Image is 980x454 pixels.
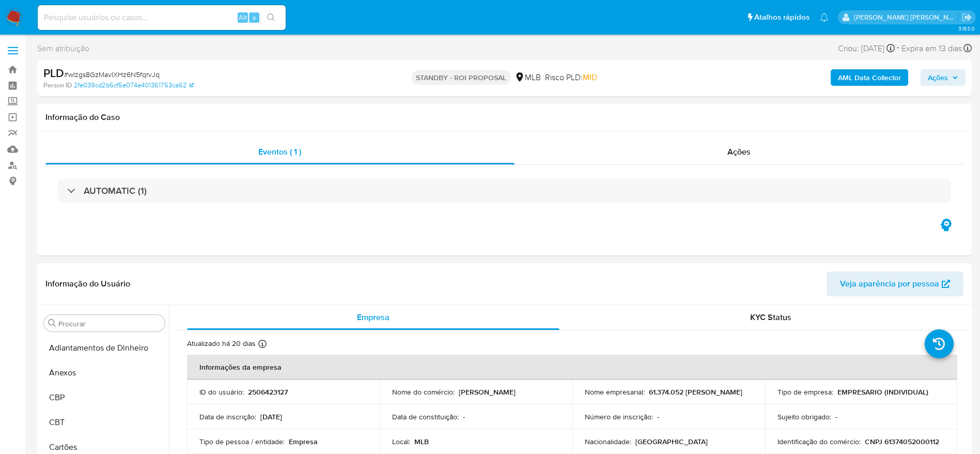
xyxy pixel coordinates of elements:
a: 2fe039cd2b6cf5e074e401361753ca62 [74,81,194,90]
span: # wIzgs8GzMavIXHz6N5fqrvJq [64,69,160,80]
button: Procurar [48,319,56,327]
p: Data de constituição : [392,412,459,421]
span: Eventos ( 1 ) [258,146,301,158]
span: Alt [239,12,247,22]
span: Ações [928,69,948,86]
span: Atalhos rápidos [754,12,810,23]
p: Identificação do comércio : [777,437,861,446]
span: Risco PLD: [545,72,597,83]
button: AML Data Collector [831,69,908,86]
button: Veja aparência por pessoa [827,271,963,296]
b: PLD [43,65,64,81]
th: Informações da empresa [187,355,957,380]
p: EMPRESARIO (INDIVIDUAL) [837,387,928,397]
p: Número de inscrição : [585,412,653,421]
button: Ações [921,69,966,86]
p: 2506423127 [248,387,288,397]
p: 61.374.052 [PERSON_NAME] [649,387,742,397]
p: Nome do comércio : [392,387,455,397]
p: ID do usuário : [199,387,244,397]
span: Empresa [357,311,390,323]
span: MID [583,71,597,83]
input: Procurar [58,319,161,328]
a: Sair [961,12,972,23]
h1: Informação do Usuário [45,279,130,289]
p: Local : [392,437,410,446]
span: Expira em 13 dias [901,43,962,54]
div: Criou: [DATE] [838,41,895,55]
b: AML Data Collector [838,69,901,86]
span: KYC Status [750,311,791,323]
span: - [897,41,899,55]
p: Nacionalidade : [585,437,631,446]
p: Tipo de empresa : [777,387,833,397]
p: CNPJ 61374052000112 [865,437,939,446]
p: Atualizado há 20 dias [187,339,256,349]
p: [PERSON_NAME] [459,387,516,397]
p: - [835,412,837,421]
button: search-icon [260,10,282,25]
button: CBT [40,410,169,435]
span: Ações [727,146,751,158]
p: Nome empresarial : [585,387,645,397]
p: - [657,412,659,421]
p: [GEOGRAPHIC_DATA] [635,437,708,446]
p: Data de inscrição : [199,412,256,421]
h1: Informação do Caso [45,112,963,123]
button: CBP [40,385,169,410]
p: [DATE] [260,412,282,421]
div: MLB [515,72,541,83]
p: Empresa [289,437,318,446]
b: Person ID [43,81,72,90]
button: Anexos [40,360,169,385]
button: Adiantamentos de Dinheiro [40,336,169,360]
p: - [463,412,465,421]
span: s [253,12,256,22]
p: STANDBY - ROI PROPOSAL [412,70,510,85]
span: Veja aparência por pessoa [840,271,939,296]
span: Sem atribuição [37,43,89,54]
p: Tipo de pessoa / entidade : [199,437,285,446]
p: lucas.santiago@mercadolivre.com [854,12,958,22]
a: Notificações [820,13,829,22]
input: Pesquise usuários ou casos... [38,11,286,24]
h3: AUTOMATIC (1) [84,185,147,196]
div: AUTOMATIC (1) [58,179,951,203]
p: MLB [414,437,429,446]
p: Sujeito obrigado : [777,412,831,421]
